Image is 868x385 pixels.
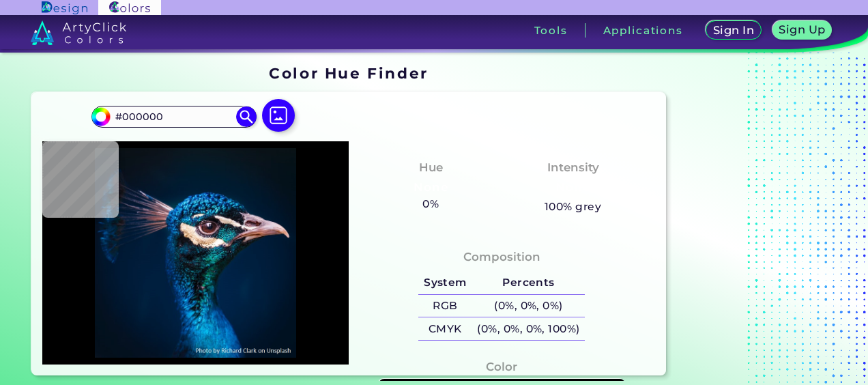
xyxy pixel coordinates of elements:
[49,148,342,358] img: img_pavlin.jpg
[111,107,237,126] input: type color..
[671,60,842,381] iframe: Advertisement
[419,158,443,177] h4: Hue
[472,272,585,294] h5: Percents
[418,295,472,317] h5: RGB
[472,295,585,317] h5: (0%, 0%, 0%)
[472,317,585,340] h5: (0%, 0%, 0%, 100%)
[262,99,295,132] img: icon picture
[408,180,454,196] h3: None
[236,106,257,127] img: icon search
[534,25,568,35] h3: Tools
[463,247,540,267] h4: Composition
[550,180,596,196] h3: None
[417,195,444,213] h5: 0%
[775,22,829,40] a: Sign Up
[42,1,87,14] img: ArtyClick Design logo
[547,158,599,177] h4: Intensity
[603,25,683,35] h3: Applications
[781,25,824,35] h5: Sign Up
[269,63,428,83] h1: Color Hue Finder
[486,357,517,377] h4: Color
[418,272,472,294] h5: System
[708,22,759,40] a: Sign In
[31,20,127,45] img: logo_artyclick_colors_white.svg
[418,317,472,340] h5: CMYK
[714,25,753,35] h5: Sign In
[545,198,601,216] h5: 100% grey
